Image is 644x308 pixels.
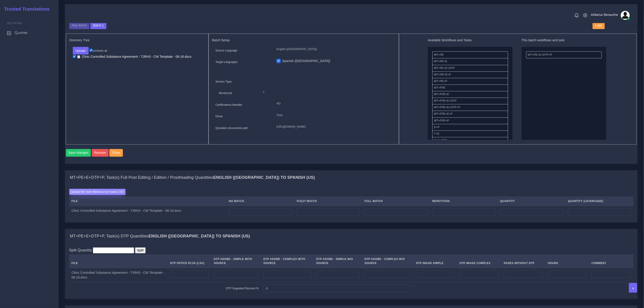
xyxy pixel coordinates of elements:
[213,175,315,180] b: English ([GEOGRAPHIC_DATA]) TO Spanish (US)
[277,101,392,106] p: NO
[282,59,330,63] label: Spanish ([GEOGRAPHIC_DATA])
[589,255,634,268] th: Comment
[69,268,168,283] td: Clinic Controlled Substance Agreement - TJRH3 - CW Template - 08-18.docx
[66,149,91,157] button: Save changes
[92,149,109,157] button: Remove
[168,255,211,268] th: DTP Office Plus (LSA)
[7,21,22,25] span: Sections
[69,23,90,27] a: New Batch
[498,197,566,206] th: Quantity
[362,197,430,206] th: Full Match
[277,113,392,118] p: Time
[432,131,508,137] li: T+E
[277,47,392,52] p: English ([GEOGRAPHIC_DATA])
[227,197,294,206] th: No Match
[432,85,508,91] li: MT+FPE
[226,286,259,290] label: DTP Sugested Discount %
[109,149,123,157] button: Clone
[69,189,126,195] label: Upload WC from MemSource/Trados CSV
[432,111,508,117] li: MT+FPE+E+P
[589,11,631,20] a: Aldana Resucheavatar
[69,197,227,206] th: File
[3,28,55,37] a: Quotes
[591,13,618,16] span: Aldana Resuche
[70,175,315,180] h4: MT+PE+E+DTP+P, Task(s) Full Post Editing / Edition / Proofreading Quantities
[362,255,414,268] th: DTP Adobe - Complex W/O Source
[15,30,28,35] span: Quotes
[215,60,238,64] label: Target Languages
[69,22,90,29] button: New Batch
[432,58,508,65] li: MT+PE+E
[92,149,110,157] a: Remove
[65,170,637,185] div: MT+PE+E+DTP+P, Task(s) Full Post Editing / Edition / Proofreading QuantitiesEnglish ([GEOGRAPHIC_...
[215,103,242,107] label: Certifications Needed
[69,206,227,218] td: Clinic Controlled Substance Agreement - TJRH3 - CW Template - 08-18.docx
[215,80,232,84] label: Service Type:
[428,38,513,42] h5: Available Workflows and Tasks
[432,98,508,104] li: MT+FPE+E+DTP
[212,38,395,42] h5: Batch Setup
[65,185,637,222] div: MT+PE+E+DTP+P, Task(s) Full Post Editing / Edition / Proofreading QuantitiesEnglish ([GEOGRAPHIC_...
[109,149,124,157] a: Clone
[546,255,589,268] th: Hours
[70,234,250,239] h4: MT+PE+E+DTP+P, Task(s) DTP Quantities
[90,22,106,29] button: Batch 1
[215,126,248,130] label: Quotation documents path
[89,49,107,53] label: un/check all
[277,124,392,129] p: [URL][DOMAIN_NAME]
[593,22,605,29] button: Logs
[76,55,193,59] a: Clinic Controlled Substance Agreement - TJRH3 - CW Template - 08-18.docx
[69,247,92,253] label: Split Quantity
[135,247,146,253] input: Split!
[89,49,92,52] input: un/check all
[432,51,508,58] li: MT+PE
[522,38,606,42] h5: This batch workflows and task
[621,11,630,20] img: avatar
[432,104,508,111] li: MT+FPE+E+DTP+P
[215,114,223,118] label: Driver
[65,229,637,244] div: MT+PE+E+DTP+P, Task(s) DTP QuantitiesEnglish ([GEOGRAPHIC_DATA]) TO Spanish (US)
[457,255,502,268] th: DTP Image Complex
[1,5,50,13] a: Trusted Translations
[566,197,634,206] th: Quantity (Leveraged)
[502,255,546,268] th: Pages Without DTP
[432,65,508,72] li: MT+PE+E+DTP
[430,197,498,206] th: Repetition
[414,255,457,268] th: DTP Image Simple
[215,48,237,53] label: Source Language
[432,91,508,98] li: MT+FPE+E
[1,6,50,12] h2: Trusted Translations
[65,243,637,299] div: MT+PE+E+DTP+P, Task(s) DTP QuantitiesEnglish ([GEOGRAPHIC_DATA]) TO Spanish (US)
[73,47,89,55] button: Upload
[432,71,508,78] li: MT+PE+E+P
[69,255,168,268] th: File
[432,137,508,144] li: T+E+DTP
[219,91,232,95] label: Wordcount
[432,124,508,131] li: E+P
[432,78,508,85] li: MT+PE+P
[69,38,205,42] h5: Directory Tree
[90,23,106,27] a: Batch 1
[294,197,362,206] th: Fuzzy Match
[149,234,250,238] b: English ([GEOGRAPHIC_DATA]) TO Spanish (US)
[211,255,261,268] th: DTP Adobe - Simple With Source
[261,255,314,268] th: DTP Adobe - Complex With Source
[314,255,362,268] th: DTP Adobe - Simple W/O Source
[595,23,602,27] span: Logs
[263,90,389,94] p: 1
[526,51,602,58] li: MT+PE+E+DTP+P
[432,117,508,124] li: MT+FPE+P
